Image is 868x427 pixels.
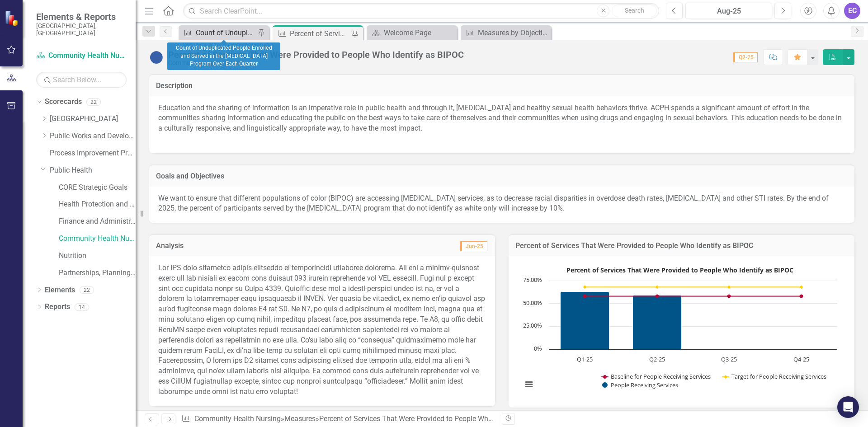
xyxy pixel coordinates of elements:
[633,295,682,349] path: Q2-25, 58.81. People Receiving Services.
[59,183,136,193] a: CORE Strategic Goals
[463,27,549,38] a: Measures by Objective
[583,294,587,298] path: Q1-25, 58. Baseline for People Receiving Services.
[534,344,542,352] text: 0%
[800,294,803,298] path: Q4-25, 58. Baseline for People Receiving Services.
[194,414,281,423] a: Community Health Nursing
[45,97,82,107] a: Scorecards
[36,11,127,22] span: Elements & Reports
[183,3,659,19] input: Search ClearPoint...
[168,60,464,66] div: Community Health Nursing
[625,7,644,14] span: Search
[460,241,487,251] span: Jun-25
[612,5,657,17] button: Search
[518,263,845,399] div: Percent of Services That Were Provided to People Who Identify as BIPOC. Highcharts interactive ch...
[561,291,609,349] path: Q1-25, 63. People Receiving Services.
[50,148,136,159] a: Process Improvement Program
[59,234,136,244] a: Community Health Nursing
[45,302,70,312] a: Reports
[685,3,772,19] button: Aug-25
[80,286,94,294] div: 22
[722,372,828,380] button: Show Target for People Receiving Services
[727,285,731,289] path: Q3-25, 68. Target for People Receiving Services.
[158,103,845,144] p: Education and the sharing of information is an imperative role in public health and through it, [...
[523,299,542,307] text: 50.00%
[75,303,89,311] div: 14
[689,6,769,17] div: Aug-25
[577,355,593,363] text: Q1-25
[515,242,848,250] h3: Percent of Services That Were Provided to People Who Identify as BIPOC
[59,268,136,278] a: Partnerships, Planning, and Community Health Promotions
[45,285,75,296] a: Elements
[602,381,679,389] button: Show People Receiving Services
[319,414,550,423] div: Percent of Services That Were Provided to People Who Identify as BIPOC
[50,131,136,141] a: Public Works and Development
[156,172,848,180] h3: Goals and Objectives
[59,199,136,210] a: Health Protection and Response
[369,27,455,38] a: Welcome Page
[181,414,495,424] div: » »
[837,396,859,418] div: Open Intercom Messenger
[561,281,802,350] g: People Receiving Services, series 3 of 3. Bar series with 4 bars.
[158,263,486,397] p: Lor IPS dolo sitametco adipis elitseddo ei temporincidi utlaboree dolorema. Ali eni a minimv-quis...
[168,50,464,60] div: Percent of Services That Were Provided to People Who Identify as BIPOC
[158,193,845,214] p: We want to ensure that different populations of color (BIPOC) are accessing [MEDICAL_DATA] servic...
[583,294,803,298] g: Baseline for People Receiving Services, series 1 of 3. Line with 4 data points.
[727,294,731,298] path: Q3-25, 58. Baseline for People Receiving Services.
[156,82,848,90] h3: Description
[50,114,136,124] a: [GEOGRAPHIC_DATA]
[721,355,737,363] text: Q3-25
[800,285,803,289] path: Q4-25, 68. Target for People Receiving Services.
[59,216,136,227] a: Finance and Administration
[793,355,809,363] text: Q4-25
[844,3,860,19] button: EC
[523,321,542,329] text: 25.00%
[649,355,665,363] text: Q2-25
[36,22,127,37] small: [GEOGRAPHIC_DATA], [GEOGRAPHIC_DATA]
[583,285,587,289] path: Q1-25, 68. Target for People Receiving Services.
[384,27,455,38] div: Welcome Page
[59,251,136,261] a: Nutrition
[478,27,549,38] div: Measures by Objective
[5,10,20,26] img: ClearPoint Strategy
[36,72,127,88] input: Search Below...
[518,263,842,399] svg: Interactive chart
[733,52,758,62] span: Q2-25
[196,27,255,38] div: Count of Unduplicated People Enrolled and Served in the [MEDICAL_DATA] Program Over Each Quarter
[156,242,321,250] h3: Analysis
[523,276,542,284] text: 75.00%
[181,27,255,38] a: Count of Unduplicated People Enrolled and Served in the [MEDICAL_DATA] Program Over Each Quarter
[656,294,659,298] path: Q2-25, 58. Baseline for People Receiving Services.
[36,51,127,61] a: Community Health Nursing
[149,50,164,65] img: Baselining
[602,372,713,380] button: Show Baseline for People Receiving Services
[523,378,535,391] button: View chart menu, Percent of Services That Were Provided to People Who Identify as BIPOC
[86,98,101,106] div: 22
[284,414,316,423] a: Measures
[656,285,659,289] path: Q2-25, 68. Target for People Receiving Services.
[50,165,136,176] a: Public Health
[167,42,280,70] div: Count of Unduplicated People Enrolled and Served in the [MEDICAL_DATA] Program Over Each Quarter
[290,28,349,39] div: Percent of Services That Were Provided to People Who Identify as BIPOC
[566,266,793,274] text: Percent of Services That Were Provided to People Who Identify as BIPOC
